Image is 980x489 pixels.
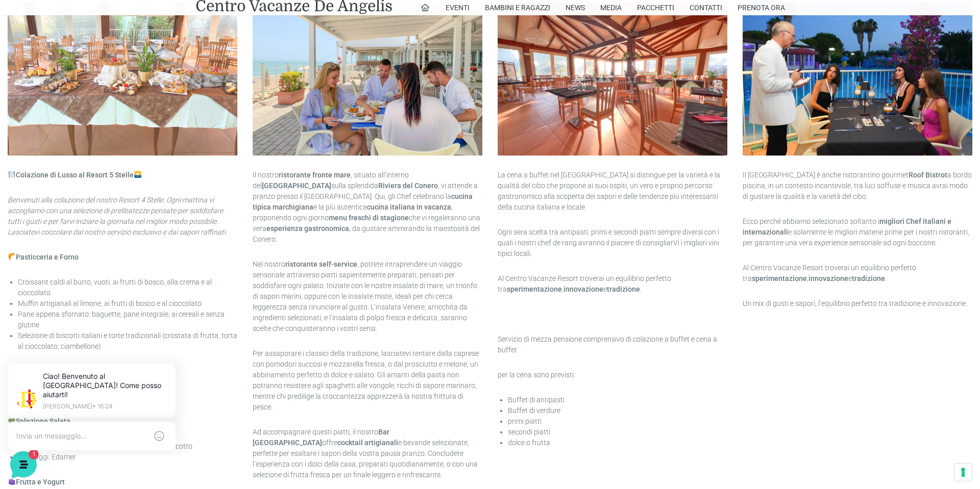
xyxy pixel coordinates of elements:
[18,330,237,352] li: Selezione di biscotti italiani e torte tradizionali (crostata di frutta, torta al cioccolato, cia...
[367,203,451,211] strong: cucina italiana in vacanza
[178,110,188,120] span: 1
[508,395,727,405] li: Buffet di antipasti
[49,20,174,48] p: Ciao! Benvenuto al [GEOGRAPHIC_DATA]! Come posso aiutarti!
[498,3,727,156] img: SalaColazioni2023_1920
[329,214,409,222] strong: menu freschi di stagione
[508,416,727,427] li: primi piatti
[508,427,727,437] li: secondi piatti
[498,227,727,259] p: Ogni sera scelta tra antipasti, primi e secondi piatti sempre diversi con i quali i nostri chef d...
[507,285,562,293] strong: sperimentazione
[16,82,87,90] span: Le tue conversazioni
[8,253,15,260] img: 🥐
[66,135,151,143] span: Inizia una conversazione
[285,260,357,268] strong: ristorante self-service
[134,171,141,178] img: 🌅
[16,253,79,261] b: Pasticceria e Forno
[157,342,172,351] p: Aiuto
[743,3,972,156] img: DinnerMiss1920x1280
[18,277,237,298] li: Croissant caldi al burro, vuoti, ai frutti di bosco, alla crema e al cioccolato
[607,285,640,293] strong: tradizione
[852,274,885,282] strong: tradizione
[18,452,237,462] li: Formaggi: Edamer
[12,94,192,124] a: [PERSON_NAME]Ciao! Benvenuto al [GEOGRAPHIC_DATA]! Come posso aiutarti!3 min fa1
[253,427,482,480] p: Ad accompagnare questi piatti, il nostro offre e bevande selezionate, perfette per esaltare i sap...
[508,437,727,448] li: dolce o frutta
[743,298,972,309] p: Un mix di gusti e sapori, l’equilibrio perfetto tra tradizione e innovazione.
[378,182,438,190] strong: Riviera del Conero
[954,464,972,481] button: Le tue preferenze relative al consenso per le tecnologie di tracciamento
[743,216,972,248] p: Ecco perché abbiamo selezionato soltanto i e solamente le migliori materie prime per i nostri ris...
[266,224,349,233] strong: esperienza gastronomica
[337,439,398,447] strong: cocktail artigianali
[16,478,65,486] b: Frutta e Yogurt
[88,342,116,351] p: Messaggi
[43,110,159,120] p: Ciao! Benvenuto al [GEOGRAPHIC_DATA]! Come posso aiutarti!
[909,171,947,179] strong: Roof Bistrot
[18,298,237,309] li: Muffin artigianali al limone, ai frutti di bosco e al cioccolato
[508,405,727,416] li: Buffet di verdure
[8,449,39,480] iframe: Customerly Messenger Launcher
[8,196,227,236] i: Benvenuti alla colazione del nostro Resort 4 Stelle. Ogni mattina vi accogliamo con una selezione...
[8,8,171,41] h2: Ciao da De Angelis Resort 👋
[752,274,807,282] strong: sperimentazione
[8,478,15,485] img: 🍇
[23,191,167,201] input: Cerca un articolo...
[498,370,727,380] p: per la cena sono previsti:
[808,274,848,282] strong: innovazione
[18,309,237,330] li: Pane appena sfornato: baguette, pane integrale, ai cereali e senza glutine
[743,170,972,202] p: Il [GEOGRAPHIC_DATA] è anche ristorantino gourmet a bordo piscina, in un contesto incantevole, tr...
[109,169,188,177] a: Apri Centro Assistenza
[8,171,15,178] img: 🍽️
[279,171,351,179] strong: ristorante fronte mare
[49,52,174,58] p: [PERSON_NAME] • 16:24
[16,99,37,119] img: light
[743,263,972,284] p: Al Centro Vacanze Resort troverai un equilibrio perfetto tra , e .
[253,348,482,413] p: Per assaporare i classici della tradizione, lasciatevi tentare dalla caprese con pomodori succosi...
[8,327,71,351] button: Home
[16,171,134,179] b: Colazione di Lusso al Resort 5 Stelle
[31,342,48,351] p: Home
[91,82,188,90] a: [DEMOGRAPHIC_DATA] tutto
[498,334,727,355] p: Servizio di mezza pensione comprensivo di colazione a buffet e cena a buffet
[253,170,482,245] p: Il nostro , situato all’interno del sulla splendida , vi attende a pranzo presso il [GEOGRAPHIC_D...
[71,327,134,351] button: 1Messaggi
[102,326,109,333] span: 1
[16,128,188,149] button: Inizia una conversazione
[8,45,171,65] p: La nostra missione è rendere la tua esperienza straordinaria!
[563,285,603,293] strong: innovazione
[262,182,331,190] strong: [GEOGRAPHIC_DATA]
[22,38,43,58] img: light
[133,327,196,351] button: Aiuto
[16,169,80,177] span: Trova una risposta
[498,170,727,213] p: La cena a buffet nel [GEOGRAPHIC_DATA] si distingue per la varietà e la qualità del cibo che prop...
[8,3,237,156] img: IsolaDeiDolci1920x1280
[253,3,482,156] img: BEACHFRINDLUNCH1920X1280
[253,259,482,334] p: Nel nostro , potrete intraprendere un viaggio sensoriale attraverso piatti sapientemente preparat...
[43,98,159,108] span: [PERSON_NAME]
[165,98,188,107] p: 3 min fa
[498,273,727,295] p: Al Centro Vacanze Resort troverai un equilibrio perfetto tra , e .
